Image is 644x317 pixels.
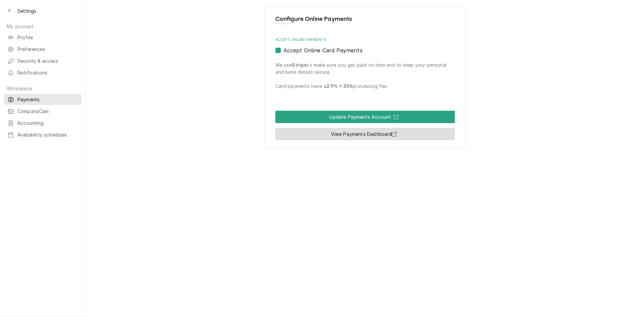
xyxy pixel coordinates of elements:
label: Accept Online Payments [275,37,455,43]
div: Button Group [275,111,455,140]
span: Panel Header [275,14,455,23]
span: Payments [17,96,78,103]
a: Payments [4,94,82,105]
div: Daryl Harris's Avatar [7,34,14,41]
strong: Stripe [291,62,307,68]
a: Security & access [4,55,82,66]
div: Configure Online Payments [264,6,466,149]
a: DHDaryl Harris's AvatarProfile [4,32,82,43]
a: Availability schedules [4,129,82,140]
a: Update Payments Account [275,111,455,123]
div: DH [7,34,14,41]
span: Profile [17,34,78,41]
span: Security & access [17,57,78,64]
div: Button Group Row [275,111,455,123]
span: Preferences [17,46,78,53]
span: Availability schedules [17,131,78,138]
a: Accounting [4,117,82,128]
a: Notifications [4,67,82,78]
div: Button Group Row [275,123,455,140]
strong: 2.9% + 30¢ [326,83,353,89]
span: CompanyCam [17,108,78,115]
div: Accept Online Payments [275,37,455,97]
span: Notifications [17,69,78,76]
span: Settings [17,7,36,14]
label: Accept Online Card Payments [283,46,363,54]
div: Panel Information [275,14,455,29]
a: CompanyCam [4,106,82,117]
span: We use to make sure you get paid on time and to keep your personal and bank details secure. Card ... [275,54,455,97]
div: Configure Payments [275,37,455,97]
a: View Payments Dashboard [275,128,455,140]
span: Accounting [17,119,78,126]
button: Back to previous page [4,5,15,16]
a: Preferences [4,44,82,55]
